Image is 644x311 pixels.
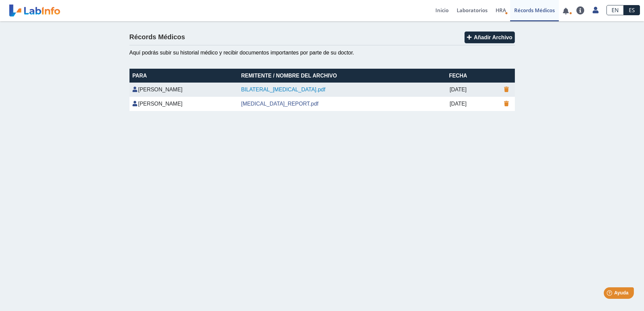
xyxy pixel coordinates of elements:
[241,101,318,107] a: [MEDICAL_DATA]_REPORT.pdf
[241,87,325,92] a: BILATERAL_[MEDICAL_DATA].pdf
[464,31,515,43] button: Añadir Archivo
[584,285,637,304] iframe: Help widget launcher
[496,7,506,14] span: HRA
[624,5,640,15] a: ES
[129,97,238,111] td: [PERSON_NAME]
[450,101,467,107] span: [DATE]
[129,83,238,97] td: [PERSON_NAME]
[435,69,481,83] th: Fecha
[450,87,467,92] span: [DATE]
[129,33,185,41] h4: Récords Médicos
[129,50,354,55] span: Aquí podrás subir su historial médico y recibir documentos importantes por parte de su doctor.
[238,69,435,83] th: Remitente / Nombre del Archivo
[606,5,624,15] a: EN
[129,69,238,83] th: Para
[474,35,512,40] span: Añadir Archivo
